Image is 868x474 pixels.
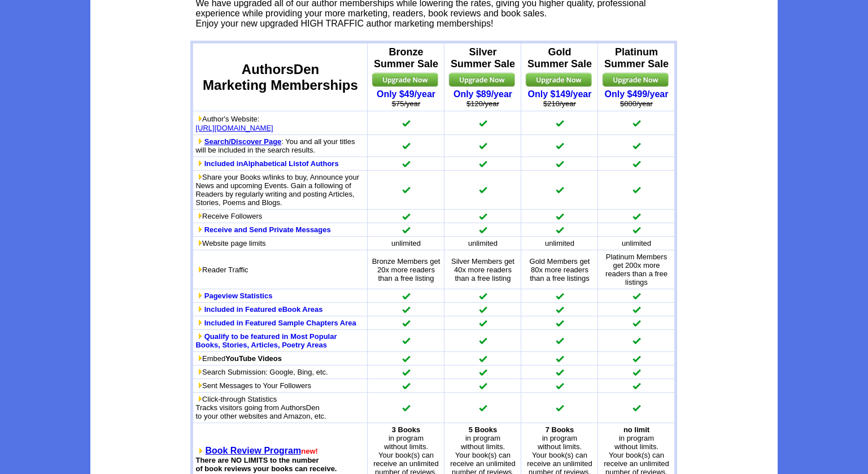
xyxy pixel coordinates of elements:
img: checkmark.gif [402,226,411,234]
b: Alphabetical List [243,159,302,168]
img: checkmark.gif [555,119,564,127]
img: more_btn2.gif [198,138,202,144]
img: more_btn2.gif [198,160,202,166]
img: upgrade.jpg [370,70,441,89]
img: checkmark.gif [478,382,487,390]
font: Silver Members get 40x more readers than a free listing [451,257,514,282]
a: Included in Featured Sample Chapters Area [204,319,356,327]
img: upgrade.jpg [601,70,671,89]
img: checkmark.gif [632,355,641,363]
img: checkmark.gif [478,368,487,376]
img: checkmark.gif [632,119,641,127]
img: checkmark.gif [478,160,487,168]
img: checkmark.gif [478,142,487,150]
img: more_btn2.gif [198,240,202,246]
img: checkmark.gif [478,355,487,363]
b: Silver Summer Sale [451,46,515,69]
img: checkmark.gif [402,404,411,412]
img: checkmark.gif [555,160,564,168]
img: checkmark.gif [478,226,487,234]
a: Included in Featured eBook Areas [204,305,323,314]
a: Only $149/year [528,89,592,99]
img: checkmark.gif [555,292,564,300]
img: more_btn2.gif [198,267,202,272]
img: checkmark.gif [555,306,564,314]
font: Click-through Statistics Tracks visitors going from AuthorsDen to your other websites and Amazon,... [195,395,326,420]
img: more_btn2.gif [198,448,203,454]
img: checkmark.gif [632,337,641,345]
img: checkmark.gif [402,160,411,168]
a: Pageview Statistics [204,292,273,300]
a: [URL][DOMAIN_NAME] [195,124,273,132]
img: more_btn2.gif [198,227,202,232]
img: more_btn2.gif [198,382,202,388]
a: Only $89/year [453,89,512,99]
img: checkmark.gif [402,212,411,220]
img: checkmark.gif [402,292,411,300]
a: Search/Discover Page [204,137,282,146]
img: checkmark.gif [555,142,564,150]
a: Book Review Program [205,446,301,455]
img: more_btn2.gif [198,306,202,312]
a: Receive and Send Private Messages [204,225,331,234]
img: checkmark.gif [555,337,564,345]
a: Qualify to be featured in Most PopularBooks, Stories, Articles, Poetry Areas [195,332,337,349]
img: checkmark.gif [632,142,641,150]
img: checkmark.gif [402,368,411,376]
img: checkmark.gif [632,292,641,300]
b: YouTube Videos [225,354,282,363]
img: more_btn2.gif [198,369,202,375]
img: checkmark.gif [478,292,487,300]
a: Only $499/year [605,89,669,99]
img: checkmark.gif [478,337,487,345]
strike: $120/year [466,99,499,108]
img: checkmark.gif [555,355,564,363]
font: There are NO LIMITS to the number of book reviews your books can receive. [195,456,337,473]
font: new! [301,447,318,455]
b: Platinum Summer Sale [604,46,669,69]
font: Reader Traffic [195,266,248,274]
a: Only $49/year [377,89,435,99]
img: checkmark.gif [555,186,564,194]
img: checkmark.gif [632,306,641,314]
img: checkmark.gif [402,382,411,390]
img: more_btn2.gif [198,333,202,339]
img: checkmark.gif [632,226,641,234]
strike: $75/year [392,99,421,108]
img: more_btn2.gif [198,320,202,325]
font: Bronze Members get 20x more readers than a free listing [372,257,440,282]
b: 3 Books [392,425,421,434]
img: checkmark.gif [632,212,641,220]
img: checkmark.gif [555,212,564,220]
img: checkmark.gif [402,306,411,314]
a: Included inAlphabetical Listof Authors [204,159,339,168]
strike: $210/year [543,99,576,108]
img: more_btn2.gif [198,174,202,180]
font: Search Submission: Google, Bing, etc. [195,368,328,376]
font: Share your Books w/links to buy, Announce your News and upcoming Events. Gain a following of Read... [195,173,359,207]
img: more_btn2.gif [198,355,202,361]
b: no limit [623,425,649,434]
img: checkmark.gif [555,226,564,234]
img: more_btn2.gif [198,396,202,402]
img: checkmark.gif [632,382,641,390]
img: checkmark.gif [555,382,564,390]
font: Website page limits [195,239,265,247]
img: checkmark.gif [402,119,411,127]
img: checkmark.gif [632,368,641,376]
font: unlimited [468,239,498,247]
img: checkmark.gif [555,368,564,376]
img: checkmark.gif [478,212,487,220]
img: more_btn2.gif [198,213,202,219]
img: checkmark.gif [478,119,487,127]
img: checkmark.gif [402,186,411,194]
img: checkmark.gif [632,160,641,168]
img: checkmark.gif [402,142,411,150]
